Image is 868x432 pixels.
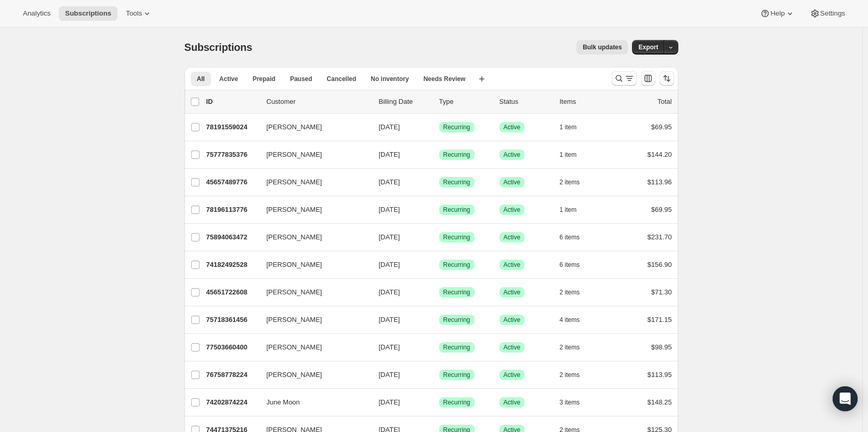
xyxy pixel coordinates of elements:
[504,288,521,296] span: Active
[267,232,322,242] span: [PERSON_NAME]
[206,395,672,410] div: 74202874224June Moon[DATE]SuccessRecurringSuccessActive3 items$148.25
[560,261,580,269] span: 6 items
[260,201,364,218] button: [PERSON_NAME]
[120,6,159,21] button: Tools
[267,97,371,107] p: Customer
[504,206,521,214] span: Active
[267,177,322,187] span: [PERSON_NAME]
[206,97,672,107] div: IDCustomerBilling DateTypeStatusItemsTotal
[651,288,672,296] span: $71.30
[648,178,672,186] span: $113.96
[504,261,521,269] span: Active
[267,397,300,408] span: June Moon
[206,203,672,217] div: 78196113776[PERSON_NAME][DATE]SuccessRecurringSuccessActive1 item$69.95
[560,175,591,190] button: 2 items
[267,122,322,132] span: [PERSON_NAME]
[504,178,521,186] span: Active
[833,386,858,411] div: Open Intercom Messenger
[648,151,672,158] span: $144.20
[219,75,238,83] span: Active
[443,151,470,159] span: Recurring
[754,6,801,21] button: Help
[612,71,637,86] button: Search and filter results
[504,398,521,407] span: Active
[657,97,672,107] p: Total
[443,261,470,269] span: Recurring
[253,75,275,83] span: Prepaid
[206,397,258,408] p: 74202874224
[770,9,784,18] span: Help
[206,315,258,325] p: 75718361456
[648,233,672,241] span: $231.70
[206,205,258,215] p: 78196113776
[126,9,142,18] span: Tools
[443,316,470,324] span: Recurring
[504,343,521,352] span: Active
[648,371,672,379] span: $113.95
[17,6,57,21] button: Analytics
[443,371,470,379] span: Recurring
[379,316,400,323] span: [DATE]
[504,233,521,241] span: Active
[560,398,580,407] span: 3 items
[267,150,322,160] span: [PERSON_NAME]
[424,75,466,83] span: Needs Review
[379,151,400,158] span: [DATE]
[206,370,258,380] p: 76758778224
[651,343,672,351] span: $98.95
[560,206,577,214] span: 1 item
[474,72,490,86] button: Create new view
[260,367,364,383] button: [PERSON_NAME]
[560,340,591,355] button: 2 items
[379,261,400,268] span: [DATE]
[443,233,470,241] span: Recurring
[379,233,400,241] span: [DATE]
[443,398,470,407] span: Recurring
[560,178,580,186] span: 2 items
[504,123,521,131] span: Active
[197,75,205,83] span: All
[443,178,470,186] span: Recurring
[260,146,364,163] button: [PERSON_NAME]
[560,147,588,162] button: 1 item
[327,75,357,83] span: Cancelled
[260,394,364,411] button: June Moon
[560,230,591,245] button: 6 items
[267,260,322,270] span: [PERSON_NAME]
[206,120,672,134] div: 78191559024[PERSON_NAME][DATE]SuccessRecurringSuccessActive1 item$69.95
[260,174,364,191] button: [PERSON_NAME]
[504,371,521,379] span: Active
[504,316,521,324] span: Active
[560,151,577,159] span: 1 item
[560,233,580,241] span: 6 items
[648,261,672,268] span: $156.90
[185,42,253,53] span: Subscriptions
[267,370,322,380] span: [PERSON_NAME]
[260,119,364,136] button: [PERSON_NAME]
[371,75,409,83] span: No inventory
[260,256,364,273] button: [PERSON_NAME]
[379,288,400,296] span: [DATE]
[560,371,580,379] span: 2 items
[660,71,674,86] button: Sort the results
[379,97,431,107] p: Billing Date
[648,398,672,406] span: $148.25
[651,206,672,213] span: $69.95
[267,342,322,353] span: [PERSON_NAME]
[206,258,672,272] div: 74182492528[PERSON_NAME][DATE]SuccessRecurringSuccessActive6 items$156.90
[504,151,521,159] span: Active
[206,177,258,187] p: 45657489776
[206,313,672,327] div: 75718361456[PERSON_NAME][DATE]SuccessRecurringSuccessActive4 items$171.15
[560,368,591,382] button: 2 items
[206,285,672,300] div: 45651722608[PERSON_NAME][DATE]SuccessRecurringSuccessActive2 items$71.30
[651,123,672,131] span: $69.95
[206,232,258,242] p: 75894063472
[632,40,664,55] button: Export
[206,260,258,270] p: 74182492528
[638,43,658,51] span: Export
[560,343,580,352] span: 2 items
[560,395,591,410] button: 3 items
[379,178,400,186] span: [DATE]
[206,368,672,382] div: 76758778224[PERSON_NAME][DATE]SuccessRecurringSuccessActive2 items$113.95
[206,147,672,162] div: 75777835376[PERSON_NAME][DATE]SuccessRecurringSuccessActive1 item$144.20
